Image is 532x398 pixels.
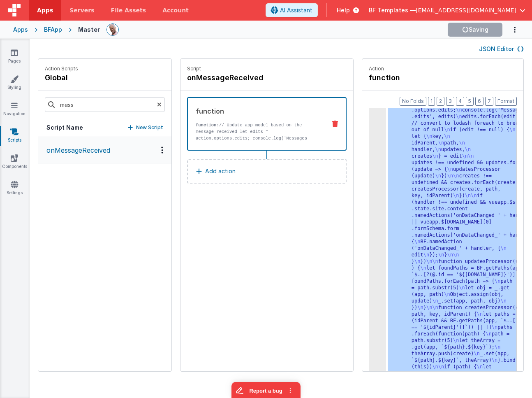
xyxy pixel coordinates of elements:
[46,123,83,132] h5: Script Name
[479,45,524,53] button: JSON Editor
[337,6,350,14] span: Help
[369,6,525,14] button: BF Templates — [EMAIL_ADDRESS][DOMAIN_NAME]
[369,72,492,84] h4: function
[42,145,110,155] p: onMessageReceived
[485,97,493,106] button: 7
[44,26,62,34] div: BFApp
[187,65,347,72] p: Script
[495,97,517,106] button: Format
[502,21,519,38] button: Options
[448,23,502,37] button: Saving
[456,97,464,106] button: 4
[369,65,517,72] p: Action
[156,147,168,154] div: Options
[45,97,165,112] input: Search scripts
[416,6,516,14] span: [EMAIL_ADDRESS][DOMAIN_NAME]
[78,26,100,34] div: Master
[369,94,386,390] div: 3
[475,97,483,106] button: 6
[13,26,28,34] div: Apps
[446,97,454,106] button: 3
[428,97,435,106] button: 1
[45,65,78,72] p: Action Scripts
[437,97,444,106] button: 2
[136,123,163,132] p: New Script
[187,159,347,184] button: Add action
[196,123,219,128] strong: function:
[280,6,312,14] span: AI Assistant
[107,24,118,35] img: 11ac31fe5dc3d0eff3fbbbf7b26fa6e1
[111,6,146,14] span: File Assets
[38,137,171,163] button: onMessageReceived
[128,123,163,132] button: New Script
[205,166,236,176] p: Add action
[266,3,318,17] button: AI Assistant
[466,97,474,106] button: 5
[37,6,53,14] span: Apps
[45,72,78,84] h4: global
[187,72,310,84] h4: onMessageReceived
[369,6,416,14] span: BF Templates —
[196,122,319,168] p: // Update app model based on the message received let edits = action.options.edits; console.log('...
[196,106,319,116] div: function
[400,97,426,106] button: No Folds
[69,6,94,14] span: Servers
